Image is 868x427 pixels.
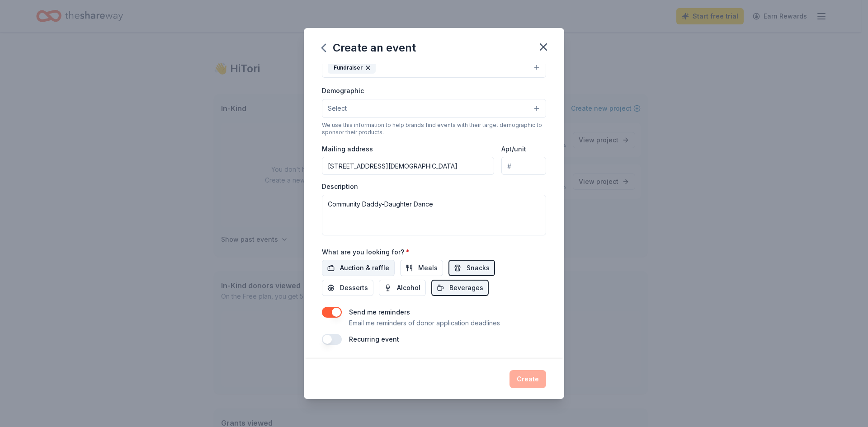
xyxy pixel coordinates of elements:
[322,260,395,276] button: Auction & raffle
[340,282,368,293] span: Desserts
[349,308,410,316] label: Send me reminders
[418,263,438,273] span: Meals
[501,157,546,175] input: #
[349,318,500,328] p: Email me reminders of donor application deadlines
[467,263,490,273] span: Snacks
[349,335,399,343] label: Recurring event
[322,41,416,55] div: Create an event
[322,122,546,136] div: We use this information to help brands find events with their target demographic to sponsor their...
[340,263,389,273] span: Auction & raffle
[501,145,526,154] label: Apt/unit
[322,195,546,235] textarea: Community Daddy-Daughter Dance
[322,157,494,175] input: Enter a US address
[449,282,483,293] span: Beverages
[328,62,376,74] div: Fundraiser
[322,145,373,154] label: Mailing address
[431,280,489,296] button: Beverages
[322,280,373,296] button: Desserts
[322,99,546,118] button: Select
[322,248,410,257] label: What are you looking for?
[322,58,546,78] button: Fundraiser
[328,103,347,114] span: Select
[397,282,420,293] span: Alcohol
[322,182,358,191] label: Description
[322,86,364,95] label: Demographic
[400,260,443,276] button: Meals
[448,260,495,276] button: Snacks
[379,280,426,296] button: Alcohol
